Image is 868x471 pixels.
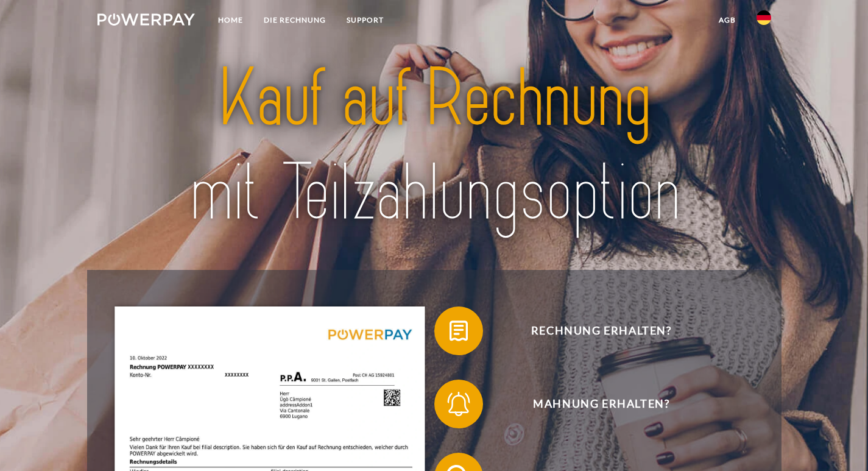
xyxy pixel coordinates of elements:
button: Rechnung erhalten? [434,306,751,355]
span: Rechnung erhalten? [452,306,750,355]
a: DIE RECHNUNG [253,9,336,31]
img: de [757,10,771,25]
img: title-powerpay_de.svg [130,47,738,245]
a: Home [208,9,253,31]
span: Mahnung erhalten? [452,380,750,428]
img: logo-powerpay-white.svg [97,13,196,26]
a: SUPPORT [336,9,394,31]
button: Mahnung erhalten? [434,380,751,428]
img: qb_bell.svg [443,389,474,419]
img: qb_bill.svg [443,316,474,346]
a: agb [708,9,746,31]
